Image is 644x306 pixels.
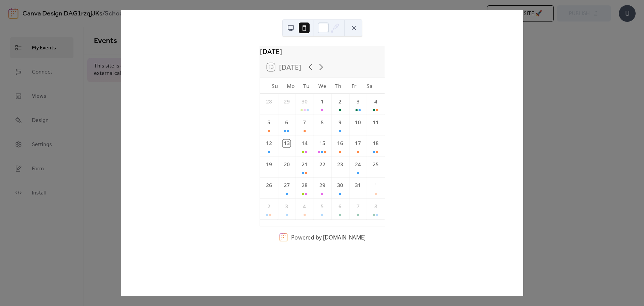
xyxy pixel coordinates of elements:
[354,98,362,105] div: 3
[283,161,290,168] div: 20
[301,140,308,147] div: 14
[372,119,379,126] div: 11
[336,161,344,168] div: 23
[265,140,272,147] div: 12
[267,78,282,94] div: Su
[354,161,362,168] div: 24
[301,203,308,210] div: 4
[372,140,379,147] div: 18
[318,140,326,147] div: 15
[336,140,344,147] div: 16
[354,181,362,189] div: 31
[336,181,344,189] div: 30
[336,119,344,126] div: 9
[283,98,290,105] div: 29
[318,203,326,210] div: 5
[318,98,326,105] div: 1
[301,181,308,189] div: 28
[283,203,290,210] div: 3
[336,203,344,210] div: 6
[265,161,272,168] div: 19
[283,78,299,94] div: Mo
[301,161,308,168] div: 21
[283,181,290,189] div: 27
[336,98,344,105] div: 2
[330,78,346,94] div: Th
[301,119,308,126] div: 7
[372,161,379,168] div: 25
[265,181,272,189] div: 26
[265,119,272,126] div: 5
[362,78,377,94] div: Sa
[314,78,330,94] div: We
[346,78,362,94] div: Fr
[265,203,272,210] div: 2
[283,140,290,147] div: 13
[323,233,365,241] a: [DOMAIN_NAME]
[318,181,326,189] div: 29
[318,119,326,126] div: 8
[372,203,379,210] div: 8
[318,161,326,168] div: 22
[265,98,272,105] div: 28
[260,46,385,56] div: [DATE]
[354,140,362,147] div: 17
[299,78,314,94] div: Tu
[291,233,366,241] div: Powered by
[354,203,362,210] div: 7
[372,181,379,189] div: 1
[354,119,362,126] div: 10
[301,98,308,105] div: 30
[372,98,379,105] div: 4
[283,119,290,126] div: 6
